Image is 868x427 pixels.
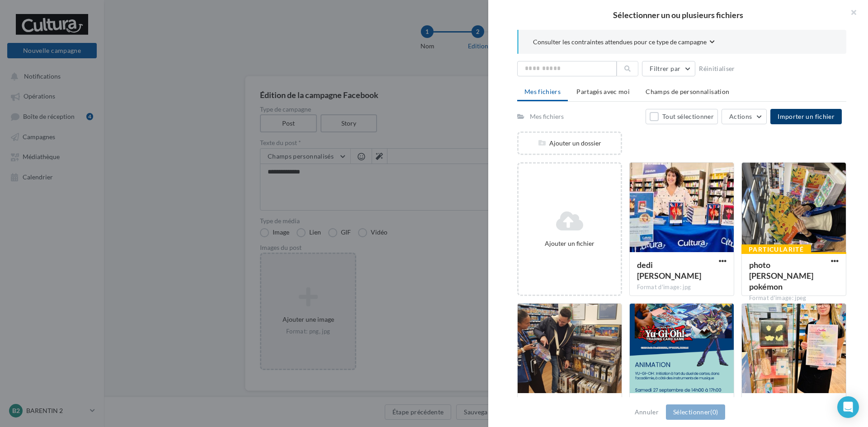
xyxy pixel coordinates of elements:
button: Annuler [631,407,662,418]
button: Réinitialiser [695,63,739,74]
button: Sélectionner(0) [666,404,725,420]
div: Particularité [741,244,811,254]
button: Importer un fichier [770,109,842,124]
div: Format d'image: jpeg [749,294,839,302]
span: (0) [710,408,718,416]
span: Consulter les contraintes attendues pour ce type de campagne [533,38,707,47]
span: Champs de personnalisation [646,88,729,95]
div: Mes fichiers [530,112,564,121]
div: Format d'image: jpg [637,283,726,291]
div: Open Intercom Messenger [837,396,859,418]
button: Consulter les contraintes attendues pour ce type de campagne [533,37,715,48]
span: dedi sam feitelson [637,260,701,281]
button: Filtrer par [642,61,695,76]
span: Importer un fichier [778,113,835,120]
button: Actions [722,109,767,124]
div: Ajouter un dossier [519,139,621,148]
span: Partagés avec moi [576,88,630,95]
span: photo julie pokémon [749,260,813,291]
span: Mes fichiers [524,88,561,95]
h2: Sélectionner un ou plusieurs fichiers [503,11,854,19]
div: Ajouter un fichier [522,239,617,248]
span: Actions [729,113,752,120]
button: Tout sélectionner [646,109,718,124]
